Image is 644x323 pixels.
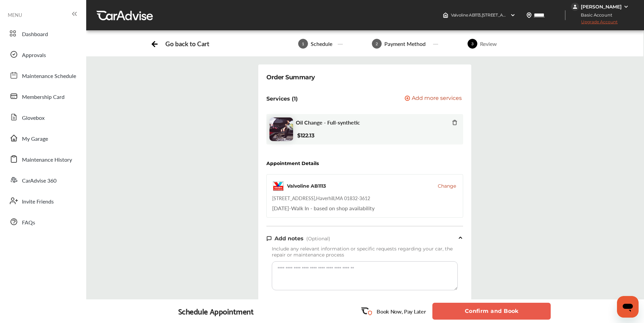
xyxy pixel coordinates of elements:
span: [DATE] [272,204,289,212]
div: [PERSON_NAME] [581,4,622,10]
span: (Optional) [306,236,330,242]
span: 2 [372,39,382,49]
span: Oil Change - Full-synthetic [296,119,360,126]
a: Maintenance Schedule [6,66,79,84]
span: Add notes [275,235,304,242]
div: Order Summary [266,73,315,82]
img: location_vector.a44bc228.svg [526,12,532,18]
span: Maintenance History [22,156,72,164]
img: header-home-logo.8d720a4f.svg [443,12,448,18]
div: Appointment Details [266,161,319,166]
a: Invite Friends [6,192,79,210]
a: Membership Card [6,87,79,105]
span: Membership Card [22,93,65,102]
span: Include any relevant information or specific requests regarding your car, the repair or maintenan... [272,246,453,258]
a: Dashboard [6,25,79,42]
img: oil-change-thumb.jpg [269,117,293,141]
a: Maintenance History [6,150,79,168]
img: header-divider.bc55588e.svg [565,10,566,20]
a: Glovebox [6,108,79,126]
div: Schedule Appointment [178,306,254,316]
span: Approvals [22,51,46,60]
a: My Garage [6,129,79,147]
div: Review [477,40,500,48]
span: FAQs [22,218,35,227]
img: jVpblrzwTbfkPYzPPzSLxeg0AAAAASUVORK5CYII= [571,3,579,11]
span: Add more services [412,96,462,102]
span: 3 [468,39,477,49]
span: - [289,204,291,212]
span: Valvoline AB1113 , [STREET_ADDRESS] Haverhill , MA 01832-3612 [451,12,568,18]
div: Valvoline AB1113 [287,183,326,189]
span: 1 [298,39,308,49]
a: Approvals [6,46,79,63]
span: Glovebox [22,114,45,123]
span: Maintenance Schedule [22,72,76,81]
span: MENU [8,12,22,18]
div: Schedule [308,40,335,48]
b: $122.13 [297,132,314,139]
div: Payment Method [382,40,428,48]
button: Change [438,183,456,189]
a: CarAdvise 360 [6,171,79,189]
img: header-down-arrow.9dd2ce7d.svg [510,12,516,18]
span: My Garage [22,135,48,143]
span: Dashboard [22,30,48,39]
a: FAQs [6,213,79,231]
span: Upgrade Account [571,19,618,28]
p: Services (1) [266,96,298,102]
div: Walk In - based on shop availability [272,204,375,212]
span: Basic Account [572,11,617,19]
span: CarAdvise 360 [22,177,56,185]
span: Invite Friends [22,197,54,206]
img: note-icon.db9493fa.svg [266,236,272,241]
div: [STREET_ADDRESS] , Haverhill , MA 01832-3612 [272,195,370,201]
img: WGsFRI8htEPBVLJbROoPRyZpYNWhNONpIPPETTm6eUC0GeLEiAAAAAElFTkSuQmCC [623,4,629,9]
img: logo-valvoline.png [272,180,284,192]
a: Add more services [405,96,463,102]
button: Add more services [405,96,462,102]
p: Book Now, Pay Later [377,307,426,315]
button: Confirm and Book [432,303,551,320]
iframe: Button to launch messaging window [617,296,639,318]
div: Go back to Cart [165,40,209,48]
